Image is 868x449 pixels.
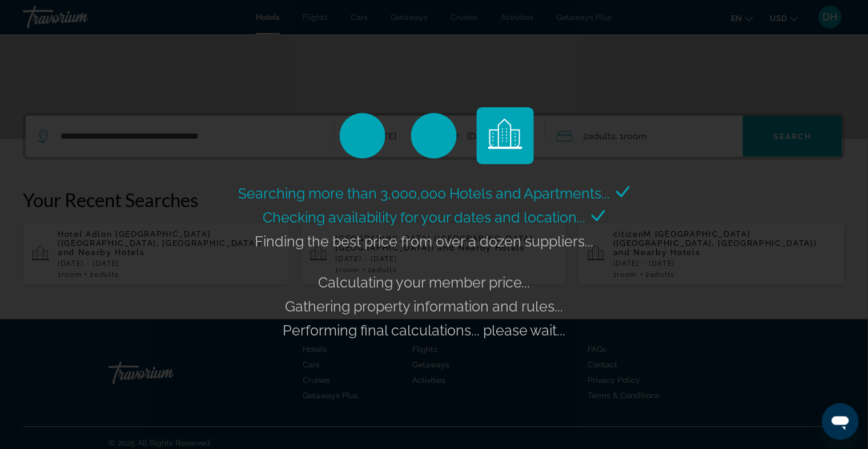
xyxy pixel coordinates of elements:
[318,274,531,291] span: Calculating your member price...
[286,298,564,315] span: Gathering property information and rules...
[822,403,859,440] iframe: Button to launch messaging window
[263,209,586,226] span: Checking availability for your dates and location...
[283,322,566,339] span: Performing final calculations... please wait...
[238,185,610,202] span: Searching more than 3,000,000 Hotels and Apartments...
[255,233,594,250] span: Finding the best price from over a dozen suppliers...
